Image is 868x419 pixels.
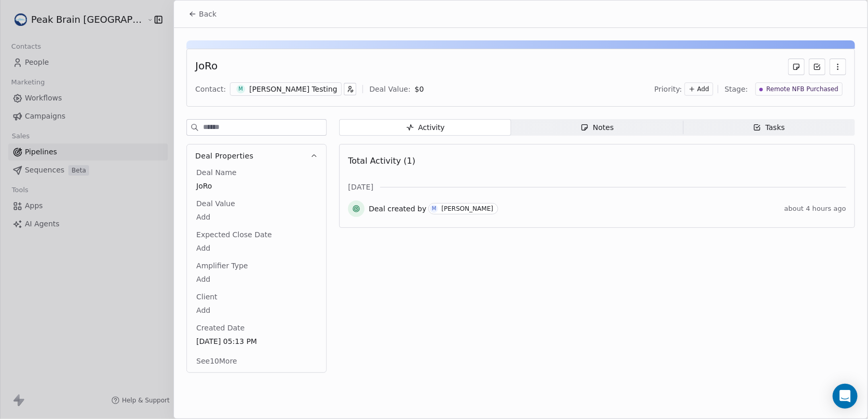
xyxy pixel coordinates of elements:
[432,205,437,213] div: M
[195,59,218,75] div: JoRo
[196,305,317,315] span: Add
[187,145,326,167] button: Deal Properties
[196,212,317,222] span: Add
[195,151,253,161] span: Deal Properties
[194,323,247,333] span: Created Date
[369,84,410,94] div: Deal Value:
[196,336,317,346] span: [DATE] 05:13 PM
[195,84,226,94] div: Contact:
[441,205,493,212] div: [PERSON_NAME]
[785,205,846,213] span: about 4 hours ago
[833,384,858,409] div: Open Intercom Messenger
[348,182,373,192] span: [DATE]
[415,85,424,93] span: $ 0
[182,5,223,23] button: Back
[249,84,337,94] div: [PERSON_NAME] Testing
[187,167,326,372] div: Deal Properties
[194,167,239,178] span: Deal Name
[369,204,426,214] span: Deal created by
[196,274,317,284] span: Add
[194,198,237,209] span: Deal Value
[194,229,274,240] span: Expected Close Date
[753,122,785,133] div: Tasks
[196,181,317,191] span: JoRo
[767,85,839,94] span: Remote NFB Purchased
[199,9,216,19] span: Back
[237,85,245,94] span: M
[698,85,710,94] span: Add
[196,243,317,253] span: Add
[655,84,683,94] span: Priority:
[194,292,220,302] span: Client
[581,122,614,133] div: Notes
[190,352,243,370] button: See10More
[194,261,250,271] span: Amplifier Type
[348,156,415,166] span: Total Activity (1)
[725,84,748,94] span: Stage:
